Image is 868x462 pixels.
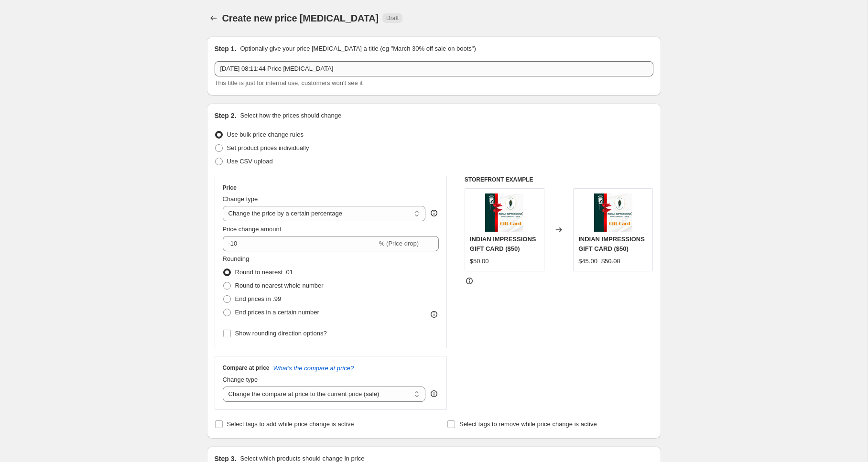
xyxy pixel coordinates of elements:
img: Gift_Card_200_80x.jpg [594,193,632,232]
span: % (Price drop) [379,240,419,247]
button: Price change jobs [207,11,220,25]
span: Select tags to add while price change is active [227,420,354,428]
span: Use CSV upload [227,158,273,165]
span: INDIAN IMPRESSIONS GIFT CARD ($50) [470,236,536,252]
span: Change type [223,195,258,203]
p: Optionally give your price [MEDICAL_DATA] a title (eg "March 30% off sale on boots") [240,44,476,54]
span: Create new price [MEDICAL_DATA] [222,13,379,23]
h2: Step 1. [215,44,237,54]
span: Rounding [223,255,250,262]
span: Show rounding direction options? [235,330,327,337]
span: INDIAN IMPRESSIONS GIFT CARD ($50) [578,236,645,252]
h6: STOREFRONT EXAMPLE [465,176,653,183]
span: Round to nearest .01 [235,269,293,276]
h2: Step 2. [215,111,237,120]
span: End prices in a certain number [235,309,319,316]
span: Set product prices individually [227,144,309,151]
div: help [429,208,439,218]
div: $50.00 [470,257,489,266]
input: -15 [223,236,377,251]
span: Use bulk price change rules [227,131,304,138]
div: $45.00 [578,257,597,266]
img: Gift_Card_200_80x.jpg [485,193,523,232]
input: 30% off holiday sale [215,61,653,76]
span: End prices in .99 [235,295,282,302]
div: help [429,389,439,398]
button: What's the compare at price? [273,365,354,372]
p: Select how the prices should change [240,111,341,120]
span: Draft [386,14,399,22]
h3: Price [223,184,237,192]
span: Select tags to remove while price change is active [459,420,597,428]
strike: $50.00 [601,257,620,266]
span: Price change amount [223,226,282,233]
span: Round to nearest whole number [235,282,324,289]
span: Change type [223,376,258,383]
span: This title is just for internal use, customers won't see it [215,79,363,86]
h3: Compare at price [223,364,270,372]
